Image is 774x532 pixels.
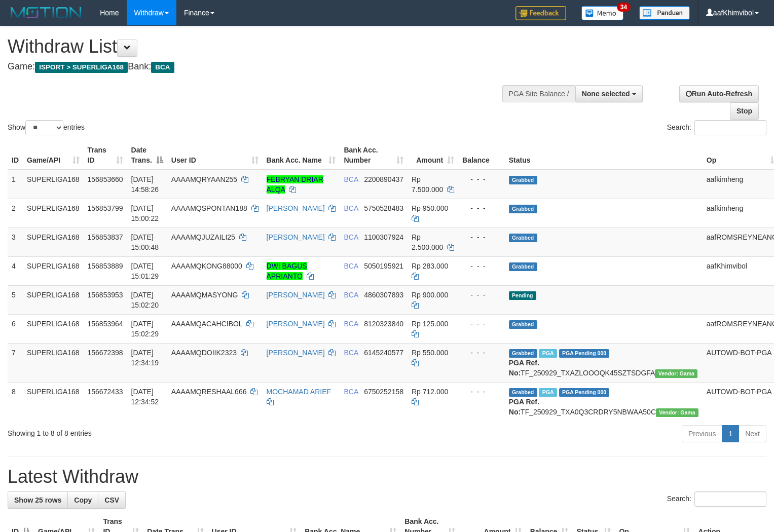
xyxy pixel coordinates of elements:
[263,141,340,170] th: Bank Acc. Name: activate to sort column ascending
[462,319,501,329] div: - - -
[344,320,358,328] span: BCA
[656,408,698,417] span: Vendor URL: https://trx31.1velocity.biz
[412,262,448,270] span: Rp 283.000
[23,170,84,199] td: SUPERLIGA168
[171,388,247,396] span: AAAAMQRESHAAL666
[171,291,238,299] span: AAAAMQMASYONG
[8,424,315,438] div: Showing 1 to 8 of 8 entries
[84,141,127,170] th: Trans ID: activate to sort column ascending
[8,382,23,421] td: 8
[412,320,448,328] span: Rp 125.000
[412,204,448,212] span: Rp 950.000
[667,491,766,507] label: Search:
[509,398,539,416] b: PGA Ref. No:
[267,262,307,280] a: DWI BAGUS APRIANTO
[502,85,575,102] div: PGA Site Balance /
[23,227,84,256] td: SUPERLIGA168
[509,262,537,271] span: Grabbed
[730,102,759,120] a: Stop
[88,349,123,357] span: 156672398
[23,199,84,227] td: SUPERLIGA168
[408,141,458,170] th: Amount: activate to sort column ascending
[171,349,237,357] span: AAAAMQDOIIK2323
[344,388,358,396] span: BCA
[74,496,92,504] span: Copy
[23,141,84,170] th: Game/API: activate to sort column ascending
[8,256,23,285] td: 4
[722,425,739,442] a: 1
[8,285,23,314] td: 5
[171,233,235,241] span: AAAAMQJUZAILI25
[458,141,505,170] th: Balance
[167,141,263,170] th: User ID: activate to sort column ascending
[23,343,84,382] td: SUPERLIGA168
[505,343,703,382] td: TF_250929_TXAZLOOOQK45SZTSDGFA
[462,348,501,358] div: - - -
[344,349,358,357] span: BCA
[679,85,759,102] a: Run Auto-Refresh
[412,388,448,396] span: Rp 712.000
[131,349,159,367] span: [DATE] 12:34:19
[509,359,539,377] b: PGA Ref. No:
[694,491,766,507] input: Search:
[8,120,85,135] label: Show entries
[539,349,557,358] span: Marked by aafsoycanthlai
[23,285,84,314] td: SUPERLIGA168
[694,120,766,135] input: Search:
[364,204,403,212] span: Copy 5750528483 to clipboard
[171,204,247,212] span: AAAAMQSPONTAN188
[559,349,610,358] span: PGA Pending
[509,291,536,300] span: Pending
[364,349,403,357] span: Copy 6145240577 to clipboard
[8,467,766,487] h1: Latest Withdraw
[267,175,323,194] a: FEBRYAN DRIAR ALQA
[67,491,98,509] a: Copy
[8,170,23,199] td: 1
[25,120,63,135] select: Showentries
[412,349,448,357] span: Rp 550.000
[462,174,501,184] div: - - -
[131,320,159,338] span: [DATE] 15:02:29
[171,320,242,328] span: AAAAMQACAHCIBOL
[131,291,159,309] span: [DATE] 15:02:20
[575,85,643,102] button: None selected
[344,262,358,270] span: BCA
[131,204,159,222] span: [DATE] 15:00:22
[8,62,506,72] h4: Game: Bank:
[462,203,501,213] div: - - -
[509,205,537,213] span: Grabbed
[682,425,722,442] a: Previous
[127,141,167,170] th: Date Trans.: activate to sort column descending
[344,204,358,212] span: BCA
[14,496,61,504] span: Show 25 rows
[340,141,408,170] th: Bank Acc. Number: activate to sort column ascending
[412,291,448,299] span: Rp 900.000
[462,387,501,397] div: - - -
[267,388,331,396] a: MOCHAMAD ARIEF
[267,204,325,212] a: [PERSON_NAME]
[88,175,123,183] span: 156853660
[462,261,501,271] div: - - -
[364,233,403,241] span: Copy 1100307924 to clipboard
[267,291,325,299] a: [PERSON_NAME]
[88,204,123,212] span: 156853799
[344,233,358,241] span: BCA
[462,290,501,300] div: - - -
[8,5,85,20] img: MOTION_logo.png
[412,233,443,251] span: Rp 2.500.000
[655,369,697,378] span: Vendor URL: https://trx31.1velocity.biz
[505,382,703,421] td: TF_250929_TXA0Q3CRDRY5NBWAA50C
[344,175,358,183] span: BCA
[8,491,68,509] a: Show 25 rows
[667,120,766,135] label: Search:
[364,320,403,328] span: Copy 8120323840 to clipboard
[171,175,237,183] span: AAAAMQRYAAN255
[509,176,537,184] span: Grabbed
[8,36,506,57] h1: Withdraw List
[88,262,123,270] span: 156853889
[88,291,123,299] span: 156853953
[639,6,690,20] img: panduan.png
[23,256,84,285] td: SUPERLIGA168
[509,320,537,329] span: Grabbed
[509,388,537,397] span: Grabbed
